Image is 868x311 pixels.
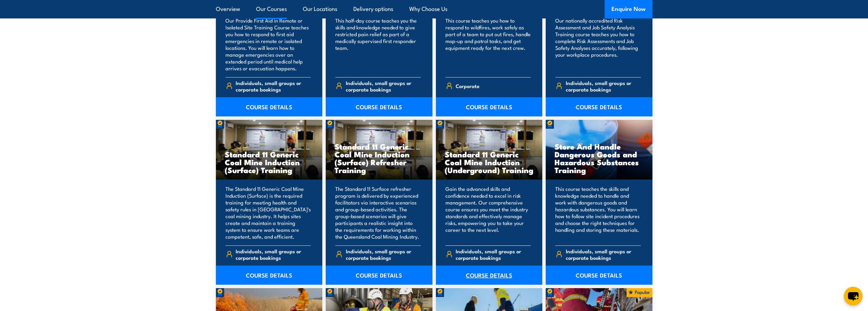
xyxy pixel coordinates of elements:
h3: Standard 11 Generic Coal Mine Induction (Underground) Training [445,150,534,174]
a: COURSE DETAILS [216,97,323,116]
button: chat-button [844,287,863,306]
p: This course teaches you how to respond to wildfires, work safely as part of a team to put out fir... [445,17,531,72]
span: Corporate [456,81,480,91]
h3: Standard 11 Generic Coal Mine Induction (Surface) Training [225,150,314,174]
span: Individuals, small groups or corporate bookings [566,248,641,261]
h3: Standard 11 Generic Coal Mine Induction (Surface) Refresher Training [335,142,424,174]
p: The Standard 11 Surface refresher program is delivered by experienced facilitators via interactiv... [335,185,421,240]
a: COURSE DETAILS [436,97,543,116]
span: Individuals, small groups or corporate bookings [236,80,311,93]
h3: Store And Handle Dangerous Goods and Hazardous Substances Training [555,142,644,174]
span: Individuals, small groups or corporate bookings [456,248,531,261]
a: COURSE DETAILS [436,266,543,285]
p: This half-day course teaches you the skills and knowledge needed to give restricted pain relief a... [335,17,421,72]
span: Individuals, small groups or corporate bookings [236,248,311,261]
span: Individuals, small groups or corporate bookings [346,248,421,261]
a: COURSE DETAILS [546,266,652,285]
a: COURSE DETAILS [546,97,652,116]
p: Our Provide First Aid in Remote or Isolated Site Training Course teaches you how to respond to fi... [225,17,311,72]
a: COURSE DETAILS [216,266,323,285]
p: Our nationally accredited Risk Assessment and Job Safety Analysis Training course teaches you how... [555,17,641,72]
span: Individuals, small groups or corporate bookings [566,80,641,93]
span: Individuals, small groups or corporate bookings [346,80,421,93]
p: This course teaches the skills and knowledge needed to handle and work with dangerous goods and h... [555,185,641,240]
p: Gain the advanced skills and confidence needed to excel in risk management. Our comprehensive cou... [445,185,531,240]
a: COURSE DETAILS [326,266,432,285]
p: The Standard 11 Generic Coal Mine Induction (Surface) is the required training for meeting health... [225,185,311,240]
a: COURSE DETAILS [326,97,432,116]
